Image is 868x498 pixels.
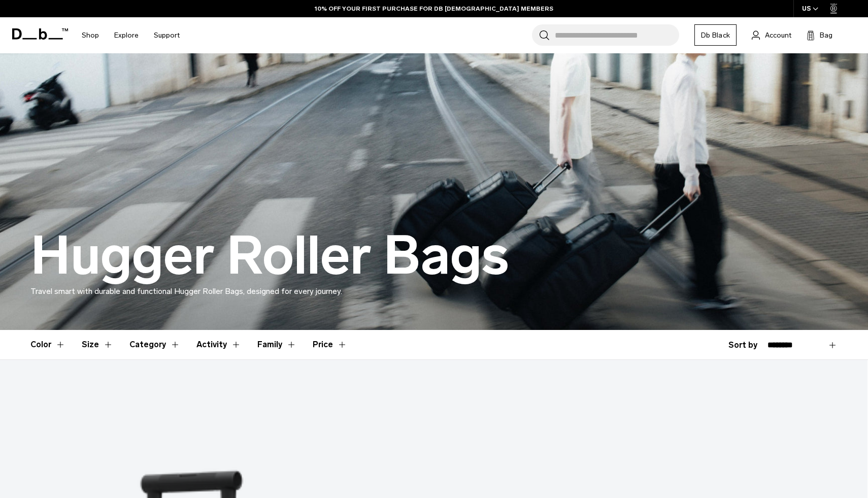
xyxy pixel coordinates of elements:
[82,330,113,359] button: Toggle Filter
[765,30,791,41] span: Account
[30,330,65,359] button: Toggle Filter
[154,17,180,53] a: Support
[313,330,347,359] button: Toggle Price
[30,286,342,296] span: Travel smart with durable and functional Hugger Roller Bags, designed for every journey.
[257,330,296,359] button: Toggle Filter
[74,17,187,53] nav: Main Navigation
[694,24,737,46] a: Db Black
[752,29,791,41] a: Account
[82,17,99,53] a: Shop
[820,30,832,41] span: Bag
[807,29,832,41] button: Bag
[196,330,241,359] button: Toggle Filter
[114,17,139,53] a: Explore
[315,4,553,13] a: 10% OFF YOUR FIRST PURCHASE FOR DB [DEMOGRAPHIC_DATA] MEMBERS
[129,330,180,359] button: Toggle Filter
[30,226,509,285] h1: Hugger Roller Bags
